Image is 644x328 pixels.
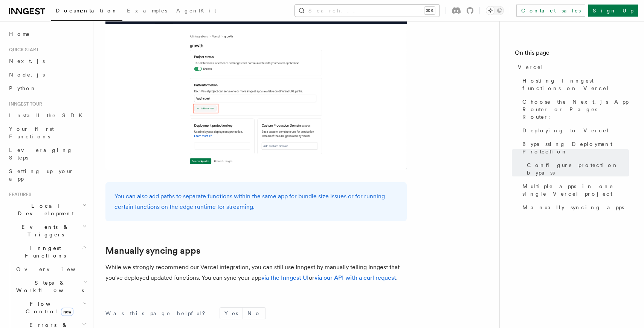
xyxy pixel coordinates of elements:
[6,202,82,217] span: Local Development
[13,279,84,294] span: Steps & Workflows
[522,182,629,198] span: Multiple apps in one single Vercel project
[515,60,629,74] a: Vercel
[486,6,504,15] button: Toggle dark mode
[6,122,89,143] a: Your first Functions
[522,98,629,121] span: Choose the Next.js App Router or Pages Router:
[6,68,89,81] a: Node.js
[6,109,89,122] a: Install the SDK
[522,204,624,211] span: Manually syncing apps
[522,77,629,92] span: Hosting Inngest functions on Vercel
[105,310,211,317] p: Was this page helpful?
[6,223,82,238] span: Events & Triggers
[519,124,629,137] a: Deploying to Vercel
[9,112,87,118] span: Install the SDK
[516,5,585,17] a: Contact sales
[6,143,89,164] a: Leveraging Steps
[424,7,435,14] kbd: ⌘K
[9,72,45,78] span: Node.js
[176,8,216,14] span: AgentKit
[6,27,89,41] a: Home
[519,201,629,214] a: Manually syncing apps
[522,140,629,155] span: Bypassing Deployment Protection
[519,95,629,124] a: Choose the Next.js App Router or Pages Router:
[6,199,89,220] button: Local Development
[9,126,54,139] span: Your first Functions
[127,8,167,14] span: Examples
[9,30,30,38] span: Home
[527,161,629,176] span: Configure protection bypass
[6,81,89,95] a: Python
[519,179,629,201] a: Multiple apps in one single Vercel project
[6,244,81,259] span: Inngest Functions
[9,58,45,64] span: Next.js
[588,5,638,17] a: Sign Up
[51,2,122,21] a: Documentation
[524,158,629,179] a: Configure protection bypass
[9,85,37,91] span: Python
[243,308,266,319] button: No
[519,137,629,158] a: Bypassing Deployment Protection
[13,297,89,318] button: Flow Controlnew
[172,2,221,20] a: AgentKit
[6,47,39,53] span: Quick start
[522,127,609,134] span: Deploying to Vercel
[9,147,73,161] span: Leveraging Steps
[16,266,94,272] span: Overview
[220,308,243,319] button: Yes
[6,220,89,241] button: Events & Triggers
[6,241,89,262] button: Inngest Functions
[105,262,407,283] p: While we strongly recommend our Vercel integration, you can still use Inngest by manually telling...
[61,308,73,316] span: new
[261,274,309,281] a: via the Inngest UI
[56,8,118,14] span: Documentation
[314,274,396,281] a: via our API with a curl request
[6,164,89,185] a: Setting up your app
[13,276,89,297] button: Steps & Workflows
[6,54,89,68] a: Next.js
[13,262,89,276] a: Overview
[295,5,440,17] button: Search...⌘K
[105,245,200,256] a: Manually syncing apps
[518,63,544,71] span: Vercel
[9,168,74,182] span: Setting up your app
[105,182,407,221] div: You can also add paths to separate functions within the same app for bundle size issues or for ru...
[6,192,31,198] span: Features
[13,300,83,315] span: Flow Control
[6,101,42,107] span: Inngest tour
[519,74,629,95] a: Hosting Inngest functions on Vercel
[122,2,172,20] a: Examples
[515,48,629,60] h4: On this page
